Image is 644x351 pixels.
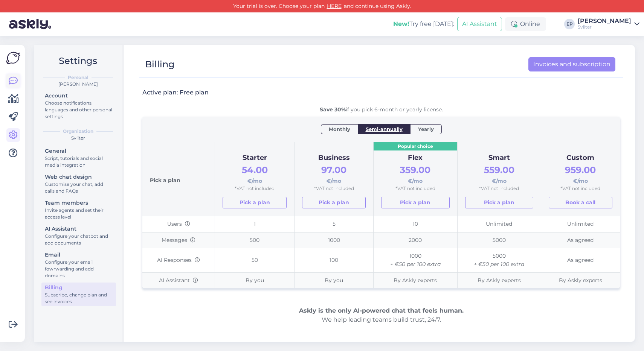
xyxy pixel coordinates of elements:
[215,232,295,248] td: 500
[215,216,295,232] td: 1
[302,185,366,192] div: *VAT not included
[381,163,449,185] div: €/mo
[242,164,268,175] span: 54.00
[142,216,215,232] td: Users
[390,261,441,267] i: + €50 per 100 extra
[223,197,287,208] a: Pick a plan
[400,164,430,175] span: 359.00
[484,164,514,175] span: 559.00
[45,207,113,220] div: Invite agents and set their access level
[457,272,541,288] td: By Askly experts
[41,172,116,196] a: Web chat designCustomise your chat, add calls and FAQs
[381,197,449,208] a: Pick a plan
[541,216,620,232] td: Unlimited
[223,163,287,185] div: €/mo
[294,248,374,272] td: 100
[215,272,295,288] td: By you
[45,292,113,305] div: Subscribe, change plan and see invoices
[465,185,533,192] div: *VAT not included
[41,91,116,121] a: AccountChoose notifications, languages and other personal settings
[45,92,113,100] div: Account
[45,155,113,169] div: Script, tutorials and social media integration
[45,251,113,259] div: Email
[474,261,524,267] i: + €50 per 100 extra
[366,125,403,133] span: Semi-annually
[374,248,457,272] td: 1000
[374,272,457,288] td: By Askly experts
[302,163,366,185] div: €/mo
[381,185,449,192] div: *VAT not included
[45,233,113,246] div: Configure your chatbot and add documents
[41,198,116,222] a: Team membersInvite agents and set their access level
[299,307,464,314] b: Askly is the only AI-powered chat that feels human.
[321,164,346,175] span: 97.00
[150,150,207,208] div: Pick a plan
[393,20,409,27] b: New!
[40,54,116,68] h2: Settings
[40,81,116,88] div: [PERSON_NAME]
[549,197,612,208] button: Book a call
[549,163,612,185] div: €/mo
[215,248,295,272] td: 50
[41,283,116,306] a: BillingSubscribe, change plan and see invoices
[40,135,116,141] div: Sviiter
[41,224,116,248] a: AI AssistantConfigure your chatbot and add documents
[302,197,366,208] a: Pick a plan
[418,125,434,133] span: Yearly
[223,185,287,192] div: *VAT not included
[565,164,596,175] span: 959.00
[393,20,454,29] div: Try free [DATE]:
[578,18,639,30] a: [PERSON_NAME]Sviiter
[549,153,612,163] div: Custom
[145,57,175,71] div: Billing
[457,17,502,31] button: AI Assistant
[465,163,533,185] div: €/mo
[374,216,457,232] td: 10
[142,272,215,288] td: AI Assistant
[457,216,541,232] td: Unlimited
[41,250,116,280] a: EmailConfigure your email fowrwarding and add domains
[294,216,374,232] td: 5
[45,173,113,181] div: Web chat design
[294,232,374,248] td: 1000
[45,259,113,279] div: Configure your email fowrwarding and add domains
[45,181,113,194] div: Customise your chat, add calls and FAQs
[6,51,20,65] img: Askly Logo
[320,106,346,113] b: Save 30%
[374,142,457,151] div: Popular choice
[457,232,541,248] td: 5000
[578,18,631,24] div: [PERSON_NAME]
[578,24,631,30] div: Sviiter
[528,57,615,71] a: Invoices and subscription
[541,272,620,288] td: By Askly experts
[564,19,575,29] div: EP
[45,284,113,292] div: Billing
[45,147,113,155] div: General
[142,106,620,114] div: if you pick 6-month or yearly license.
[142,232,215,248] td: Messages
[329,125,350,133] span: Monthly
[41,146,116,170] a: GeneralScript, tutorials and social media integration
[223,153,287,163] div: Starter
[465,197,533,208] a: Pick a plan
[142,88,209,97] h3: Active plan: Free plan
[142,248,215,272] td: AI Responses
[68,74,89,81] b: Personal
[374,232,457,248] td: 2000
[457,248,541,272] td: 5000
[549,185,612,192] div: *VAT not included
[505,17,546,31] div: Online
[541,248,620,272] td: As agreed
[465,153,533,163] div: Smart
[381,153,449,163] div: Flex
[45,225,113,233] div: AI Assistant
[45,100,113,120] div: Choose notifications, languages and other personal settings
[294,272,374,288] td: By you
[142,306,620,324] div: We help leading teams build trust, 24/7.
[325,3,344,9] a: HERE
[302,153,366,163] div: Business
[541,232,620,248] td: As agreed
[45,199,113,207] div: Team members
[63,128,93,135] b: Organization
